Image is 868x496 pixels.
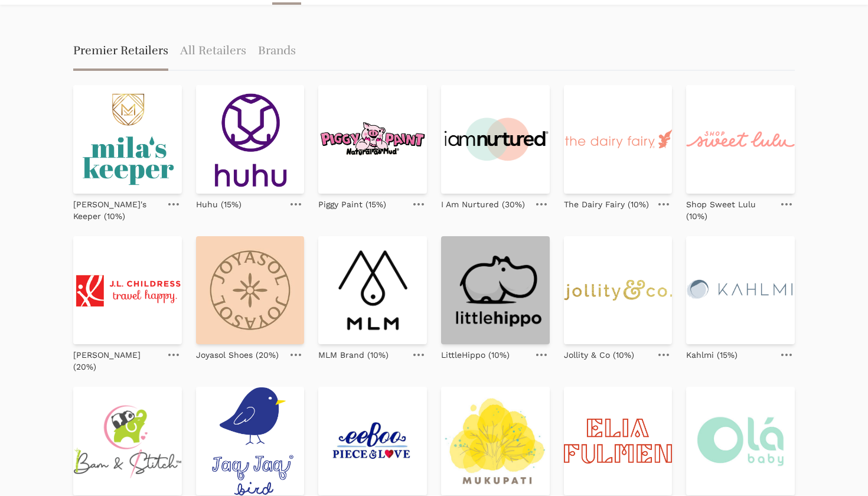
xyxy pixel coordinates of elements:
[564,85,673,194] img: tdf_sig_coral_cmyk_with_tag_rm_316_1635271346__80152_6_-_Edited.png
[564,194,649,210] a: The Dairy Fairy (10%)
[258,33,296,71] a: Brands
[318,236,427,345] img: Logo_BLACK_MLM_RGB_400x.png
[73,194,161,222] a: [PERSON_NAME]'s Keeper (10%)
[441,344,510,361] a: LittleHippo (10%)
[686,194,774,222] a: Shop Sweet Lulu (10%)
[686,349,738,361] p: Kahlmi (15%)
[73,236,182,345] img: jlchildress-logo-stacked_260x.png
[73,344,161,373] a: [PERSON_NAME] (20%)
[441,349,510,361] p: LittleHippo (10%)
[686,387,795,495] img: Olababy_logo_color_RGB_2021m_f7c64e35-e419-49f9-8a0c-ed2863d41459_1600x.jpg
[441,194,525,210] a: I Am Nurtured (30%)
[180,33,246,71] a: All Retailers
[441,387,550,495] img: Logo_SHOP_512_x_512_px.png
[318,194,386,210] a: Piggy Paint (15%)
[73,387,182,495] img: Logo-FullTM-500x_17f65d78-1daf-4442-9980-f61d2c2d6980.png
[318,198,386,210] p: Piggy Paint (15%)
[441,236,550,345] img: little-hippo-logo.png
[318,387,427,495] img: eeBoo-Piece-and-Love-1024-x-780.jpg
[196,349,279,361] p: Joyasol Shoes (20%)
[318,344,389,361] a: MLM Brand (10%)
[564,387,673,495] img: 6347814845aea555ebaf772d_EliaFulmen-Logo-Stacked.png
[318,85,427,194] img: 632a14bdc9f20b467d0e7f56_download.png
[73,349,161,373] p: [PERSON_NAME] (20%)
[196,236,305,345] img: da055878049b6d7dee11e1452f94f521.jpg
[196,198,242,210] p: Huhu (15%)
[564,344,634,361] a: Jollity & Co (10%)
[196,194,242,210] a: Huhu (15%)
[686,85,795,194] img: logo_2x.png
[441,198,525,210] p: I Am Nurtured (30%)
[564,349,634,361] p: Jollity & Co (10%)
[196,387,305,495] img: jaqjaq-logo.png
[196,85,305,194] img: HuHu_Logo_Outlined_Stacked_Purple_d3e0ee55-ed66-4583-b299-27a3fd9dc6fc.png
[73,85,182,194] img: milas-keeper-logo.png
[686,344,738,361] a: Kahlmi (15%)
[686,198,774,222] p: Shop Sweet Lulu (10%)
[564,236,673,345] img: logo_2x.png
[441,85,550,194] img: NEW-LOGO_c9824973-8d00-4a6d-a79d-d2e93ec6dff5.png
[196,344,279,361] a: Joyasol Shoes (20%)
[73,33,168,71] span: Premier Retailers
[318,349,389,361] p: MLM Brand (10%)
[564,198,649,210] p: The Dairy Fairy (10%)
[686,236,795,345] img: logo_website-2-04_510x.png
[73,198,161,222] p: [PERSON_NAME]'s Keeper (10%)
